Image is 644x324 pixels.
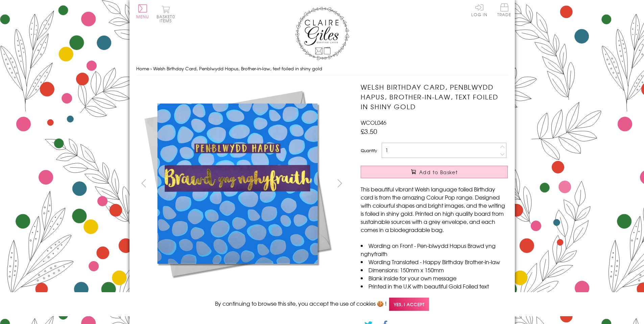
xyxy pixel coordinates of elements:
label: Quantity [361,147,377,154]
span: › [150,65,152,72]
span: Menu [136,14,149,20]
li: Dimensions: 150mm x 150mm [361,266,508,274]
span: Trade [497,3,511,17]
span: Yes, I accept [389,298,429,311]
nav: breadcrumbs [136,62,508,76]
li: Wording on Front - Pen-blwydd Hapus Brawd yng nghyfraith [361,241,508,258]
a: Trade [497,3,511,18]
img: Welsh Birthday Card, Penblwydd Hapus, Brother-in-law, text foiled in shiny gold [347,82,550,285]
img: Claire Giles Greetings Cards [295,7,349,60]
button: Menu [136,4,149,19]
span: WCOL046 [361,118,386,126]
span: £3.50 [361,126,377,136]
a: Home [136,65,149,72]
img: Welsh Birthday Card, Penblwydd Hapus, Brother-in-law, text foiled in shiny gold [136,82,339,285]
li: Printed in the U.K with beautiful Gold Foiled text [361,282,508,290]
li: Blank inside for your own message [361,274,508,282]
button: Add to Basket [361,166,508,178]
span: Add to Basket [419,169,458,176]
button: prev [136,176,151,191]
span: Welsh Birthday Card, Penblwydd Hapus, Brother-in-law, text foiled in shiny gold [153,65,322,72]
button: next [332,176,347,191]
li: Wording Translated - Happy Birthday Brother-in-law [361,258,508,266]
h1: Welsh Birthday Card, Penblwydd Hapus, Brother-in-law, text foiled in shiny gold [361,82,508,111]
span: 0 items [160,14,175,24]
p: This beautiful vibrant Welsh language foiled Birthday card is from the amazing Colour Pop range. ... [361,185,508,234]
a: Log In [471,3,487,17]
button: Basket0 items [157,5,175,23]
li: Comes cello wrapped in Compostable bag [361,290,508,298]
